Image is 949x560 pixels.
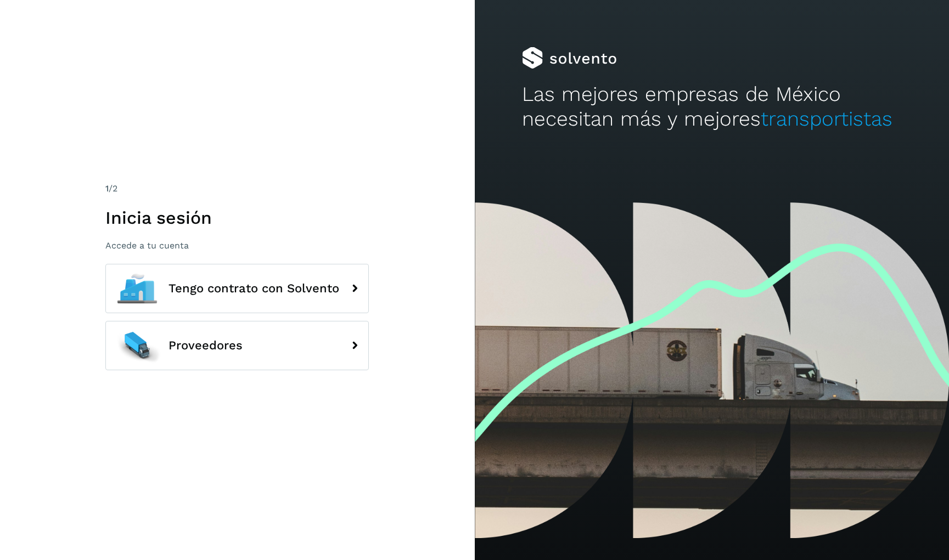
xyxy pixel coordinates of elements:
[105,240,369,251] p: Accede a tu cuenta
[105,321,369,370] button: Proveedores
[105,183,109,194] span: 1
[522,82,902,131] h2: Las mejores empresas de México necesitan más y mejores
[169,339,243,352] span: Proveedores
[105,264,369,313] button: Tengo contrato con Solvento
[761,107,892,131] span: transportistas
[105,182,369,195] div: /2
[105,207,369,228] h1: Inicia sesión
[169,282,339,295] span: Tengo contrato con Solvento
